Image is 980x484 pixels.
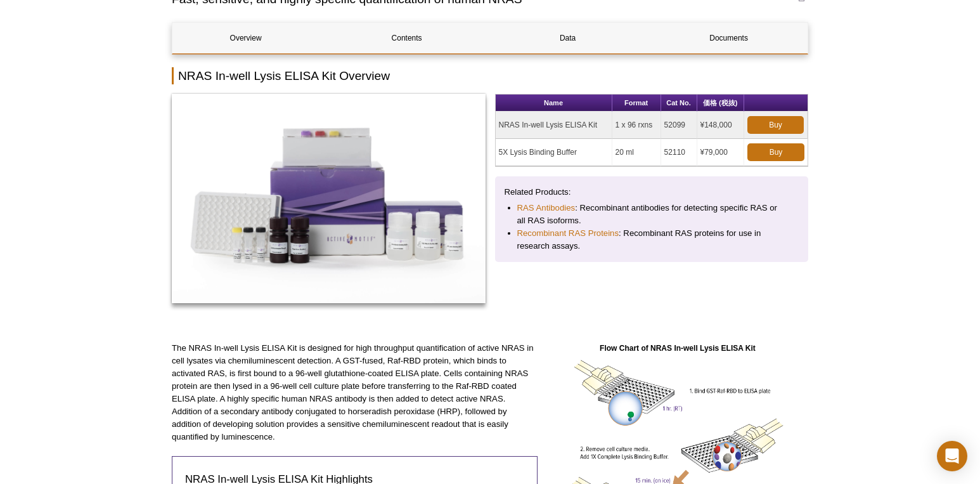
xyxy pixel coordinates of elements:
td: 1 x 96 rxns [612,112,661,139]
a: Documents [655,23,802,53]
a: RAS Antibodies [517,202,576,214]
img: NRAS In-well Lysis ELISA Kit [172,94,486,303]
td: 20 ml [612,139,661,166]
td: 52110 [661,139,697,166]
th: Cat No. [661,95,697,112]
a: Overview [172,23,319,53]
li: : Recombinant antibodies for detecting specific RAS or all RAS isoforms. [517,202,787,227]
a: Recombinant RAS Proteins [517,227,619,240]
a: Data [494,23,641,53]
td: ¥79,000 [697,139,744,166]
td: 5X Lysis Binding Buffer [496,139,612,166]
h2: NRAS In-well Lysis ELISA Kit Overview [172,67,808,84]
td: NRAS In-well Lysis ELISA Kit [496,112,612,139]
td: 52099 [661,112,697,139]
p: Related Products: [505,186,799,199]
a: Buy [747,143,804,161]
div: Open Intercom Messenger [937,441,967,471]
li: : Recombinant RAS proteins for use in research assays. [517,227,787,252]
strong: Flow Chart of NRAS In-well Lysis ELISA Kit [600,344,756,353]
p: The NRAS In-well Lysis ELISA Kit is designed for high throughput quantification of active NRAS in... [172,342,538,443]
th: 価格 (税抜) [697,95,744,112]
a: NRAS In-well Lysis ELISA Kit [172,94,486,307]
a: Buy [747,116,804,134]
a: Contents [333,23,480,53]
th: Name [496,95,612,112]
td: ¥148,000 [697,112,744,139]
th: Format [612,95,661,112]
